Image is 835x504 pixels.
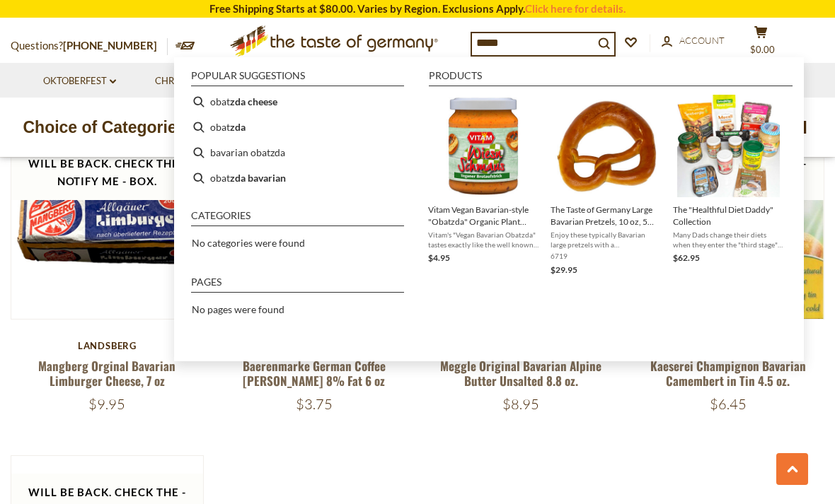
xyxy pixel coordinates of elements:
[191,277,404,293] li: Pages
[185,89,410,115] li: obatzda cheese
[191,71,404,86] li: Popular suggestions
[185,140,410,165] li: bavarian obatzda
[38,357,175,389] a: Mangberg Orginal Bavarian Limburger Cheese, 7 oz
[11,340,204,351] div: Landsberg
[428,230,539,250] span: Vitam's "Vegan Bavarian Obatzda" tastes exactly like the well known orginial Bavarian "Obatzda" a...
[296,395,333,413] span: $3.75
[673,95,784,277] a: The "Healthful Diet Daddy" CollectionMany Dads change their diets when they enter the "third stag...
[185,115,410,140] li: obatzda
[551,251,662,261] span: 6719
[551,95,662,277] a: The Taste of Germany Large Bavarian Pretzels, 10 oz, 5 packEnjoy these typically Bavarian large p...
[192,303,284,315] span: No pages were found
[191,211,404,226] li: Categories
[545,89,667,283] li: The Taste of Germany Large Bavarian Pretzels, 10 oz, 5 pack
[428,252,450,263] span: $4.95
[551,204,662,228] span: The Taste of Germany Large Bavarian Pretzels, 10 oz, 5 pack
[551,264,577,275] span: $29.95
[429,71,793,86] li: Products
[174,57,804,362] div: Instant Search Results
[88,395,125,413] span: $9.95
[650,357,806,389] a: Kaeserei Champignon Bavarian Camembert in Tin 4.5 oz.
[673,204,784,228] span: The "Healthful Diet Daddy" Collection
[192,237,305,249] span: No categories were found
[673,252,700,263] span: $62.95
[428,95,539,277] a: Vitam Vegan Bavarian-style "Obatzda" Organic Plant Based Savory Spread, 4.2 ozVitam's "Vegan Bava...
[230,119,246,135] b: zda
[428,204,539,228] span: Vitam Vegan Bavarian-style "Obatzda" Organic Plant Based Savory Spread, 4.2 oz
[43,74,116,89] a: Oktoberfest
[230,170,286,186] b: zda bavarian
[440,357,601,389] a: Meggle Original Bavarian Alpine Butter Unsalted 8.8 oz.
[155,74,276,89] a: Christmas - PRE-ORDER
[230,93,277,110] b: zda cheese
[422,89,545,283] li: Vitam Vegan Bavarian-style "Obatzda" Organic Plant Based Savory Spread, 4.2 oz
[502,395,539,413] span: $8.95
[243,357,386,389] a: Baerenmarke German Coffee [PERSON_NAME] 8% Fat 6 oz
[679,35,725,46] span: Account
[11,37,168,55] p: Questions?
[710,395,747,413] span: $6.45
[551,230,662,250] span: Enjoy these typically Bavarian large pretzels with a [PERSON_NAME] of beer, fresh radish, sweet m...
[525,2,626,15] a: Click here for details.
[673,230,784,250] span: Many Dads change their diets when they enter the "third stage" in life, or even the second. They ...
[739,25,782,61] button: $0.00
[667,89,790,283] li: The "Healthful Diet Daddy" Collection
[750,44,775,55] span: $0.00
[662,33,725,49] a: Account
[185,165,410,191] li: obatzda bavarian
[63,39,157,52] a: [PHONE_NUMBER]
[11,127,203,319] img: Mangberg Orginal Bavarian Limburger Cheese, 7 oz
